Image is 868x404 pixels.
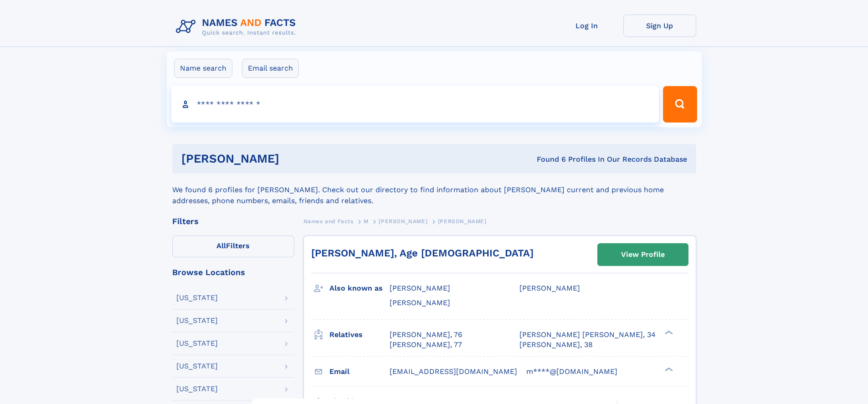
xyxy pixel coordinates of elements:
a: [PERSON_NAME], Age [DEMOGRAPHIC_DATA] [311,247,534,259]
span: [PERSON_NAME] [390,298,450,307]
label: Email search [242,59,299,78]
button: Search Button [663,86,697,123]
div: Found 6 Profiles In Our Records Database [408,154,687,164]
h3: Relatives [329,327,390,343]
h3: Email [329,364,390,379]
div: We found 6 profiles for [PERSON_NAME]. Check out our directory to find information about [PERSON_... [172,174,696,206]
div: View Profile [621,244,665,265]
label: Name search [174,59,232,78]
a: [PERSON_NAME] [PERSON_NAME], 34 [519,330,656,340]
div: [US_STATE] [176,340,218,347]
img: Logo Names and Facts [172,15,303,39]
span: All [216,241,226,250]
a: Names and Facts [303,215,354,227]
span: [PERSON_NAME] [438,218,487,225]
a: View Profile [598,244,688,266]
a: [PERSON_NAME] [379,215,427,227]
span: [PERSON_NAME] [390,284,450,292]
span: [EMAIL_ADDRESS][DOMAIN_NAME] [390,367,517,376]
a: [PERSON_NAME], 38 [519,340,593,350]
div: [US_STATE] [176,317,218,324]
h3: Also known as [329,281,390,296]
div: ❯ [663,329,673,335]
div: [US_STATE] [176,363,218,370]
div: Filters [172,217,294,225]
a: [PERSON_NAME], 77 [390,340,462,350]
span: [PERSON_NAME] [519,284,580,292]
div: [US_STATE] [176,294,218,302]
div: ❯ [663,366,673,372]
a: Sign Up [623,15,696,37]
h1: [PERSON_NAME] [181,153,408,164]
span: [PERSON_NAME] [379,218,427,225]
label: Filters [172,235,294,257]
div: [US_STATE] [176,385,218,393]
span: M [364,218,369,225]
a: M [364,215,369,227]
a: [PERSON_NAME], 76 [390,330,462,340]
input: search input [171,86,659,123]
a: Log In [550,15,623,37]
div: Browse Locations [172,268,294,276]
